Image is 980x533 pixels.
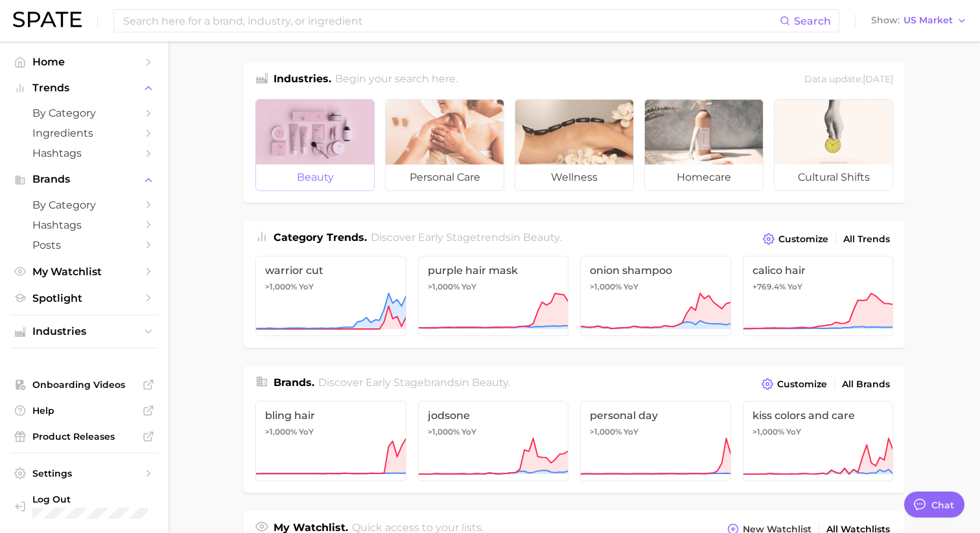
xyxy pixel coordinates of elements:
[794,15,831,27] span: Search
[122,10,780,32] input: Search here for a brand, industry, or ingredient
[255,99,375,191] a: beauty
[32,107,136,119] span: by Category
[786,427,801,437] span: YoY
[590,264,721,277] span: onion shampoo
[10,170,158,189] button: Brands
[32,326,136,337] span: Industries
[472,376,508,389] span: beauty
[255,401,406,481] a: bling hair>1,000% YoY
[10,427,158,446] a: Product Releases
[32,56,136,68] span: Home
[32,379,136,391] span: Onboarding Videos
[778,234,828,245] span: Customize
[32,493,148,505] span: Log Out
[13,12,82,27] img: SPATE
[839,376,893,393] a: All Brands
[10,215,158,235] a: Hashtags
[32,174,136,185] span: Brands
[743,401,894,481] a: kiss colors and care>1,000% YoY
[752,409,884,422] span: kiss colors and care
[10,288,158,308] a: Spotlight
[871,17,900,24] span: Show
[10,490,158,523] a: Log out. Currently logged in with e-mail greese@red-aspen.com.
[32,219,136,231] span: Hashtags
[523,231,559,244] span: beauty
[32,199,136,211] span: by Category
[299,282,314,292] span: YoY
[777,379,827,390] span: Customize
[274,376,314,389] span: Brands .
[428,264,559,277] span: purple hair mask
[10,322,158,341] button: Industries
[644,99,764,191] a: homecare
[10,401,158,420] a: Help
[265,264,397,277] span: warrior cut
[590,427,622,437] span: >1,000%
[461,282,476,292] span: YoY
[32,82,136,94] span: Trends
[385,99,504,191] a: personal care
[10,464,158,483] a: Settings
[10,375,158,394] a: Onboarding Videos
[418,256,569,336] a: purple hair mask>1,000% YoY
[299,427,314,437] span: YoY
[752,282,786,291] span: +769.4%
[265,282,297,291] span: >1,000%
[840,231,893,248] a: All Trends
[590,282,622,291] span: >1,000%
[752,427,784,437] span: >1,000%
[842,379,890,390] span: All Brands
[428,282,460,291] span: >1,000%
[371,231,561,244] span: Discover Early Stage trends in .
[32,292,136,304] span: Spotlight
[32,431,136,442] span: Product Releases
[787,282,802,292] span: YoY
[386,164,504,190] span: personal care
[775,164,892,190] span: cultural shifts
[10,195,158,215] a: by Category
[580,256,731,336] a: onion shampoo>1,000% YoY
[580,401,731,481] a: personal day>1,000% YoY
[10,78,158,98] button: Trends
[32,127,136,139] span: Ingredients
[10,235,158,255] a: Posts
[752,264,884,277] span: calico hair
[335,71,458,89] h2: Begin your search here.
[590,409,721,422] span: personal day
[743,256,894,336] a: calico hair+769.4% YoY
[758,375,830,393] button: Customize
[515,99,634,191] a: wellness
[32,266,136,278] span: My Watchlist
[10,123,158,143] a: Ingredients
[843,234,890,245] span: All Trends
[10,262,158,282] a: My Watchlist
[515,164,633,190] span: wellness
[32,239,136,251] span: Posts
[774,99,893,191] a: cultural shifts
[624,427,638,437] span: YoY
[255,256,406,336] a: warrior cut>1,000% YoY
[624,282,638,292] span: YoY
[904,17,953,24] span: US Market
[265,427,297,437] span: >1,000%
[461,427,476,437] span: YoY
[645,164,763,190] span: homecare
[32,405,136,416] span: Help
[274,71,331,89] h1: Industries.
[265,409,397,422] span: bling hair
[428,409,559,422] span: jodsone
[10,52,158,72] a: Home
[868,12,970,29] button: ShowUS Market
[256,164,374,190] span: beauty
[760,230,832,248] button: Customize
[274,231,367,244] span: Category Trends .
[10,143,158,163] a: Hashtags
[10,103,158,123] a: by Category
[318,376,510,389] span: Discover Early Stage brands in .
[804,71,893,89] div: Data update: [DATE]
[428,427,460,437] span: >1,000%
[32,147,136,159] span: Hashtags
[32,468,136,479] span: Settings
[418,401,569,481] a: jodsone>1,000% YoY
